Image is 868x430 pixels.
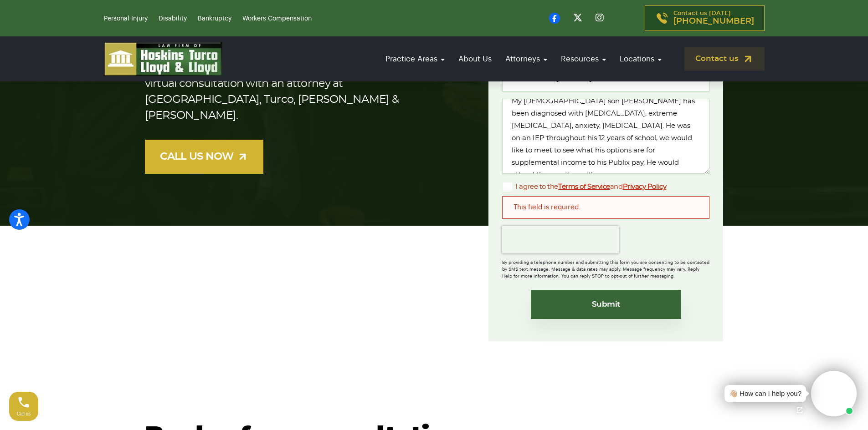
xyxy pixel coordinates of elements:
a: Locations [615,46,666,72]
a: Bankruptcy [198,15,231,22]
a: Contact us [684,47,765,71]
a: Resources [556,46,611,72]
span: [PHONE_NUMBER] [673,17,754,26]
input: Submit [531,290,681,319]
a: Personal Injury [104,15,148,22]
iframe: reCAPTCHA [502,226,619,253]
span: Call us [17,411,31,416]
img: arrow-up-right-light.svg [237,151,248,162]
a: Privacy Policy [623,183,667,190]
a: Terms of Service [558,183,610,190]
a: Disability [159,15,187,22]
a: About Us [454,46,496,72]
a: Open chat [790,400,809,420]
p: Contact us [DATE] [673,10,754,26]
div: By providing a telephone number and submitting this form you are consenting to be contacted by SM... [502,253,709,280]
a: Contact us [DATE][PHONE_NUMBER] [645,5,765,31]
div: This field is required. [502,196,709,219]
a: Attorneys [501,46,552,72]
a: Practice Areas [381,46,449,72]
div: 👋🏼 How can I help you? [729,389,801,399]
a: CALL US NOW [145,140,263,174]
label: I agree to the and [502,182,666,192]
textarea: My [DEMOGRAPHIC_DATA] son [PERSON_NAME] has been diagnosed with [MEDICAL_DATA], extreme [MEDICAL_... [502,99,709,174]
p: No matter where you are in [US_STATE], we are here 24/7 to help you with your case. Contact us [D... [145,44,460,124]
a: Workers Compensation [242,15,312,22]
img: logo [104,42,222,76]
